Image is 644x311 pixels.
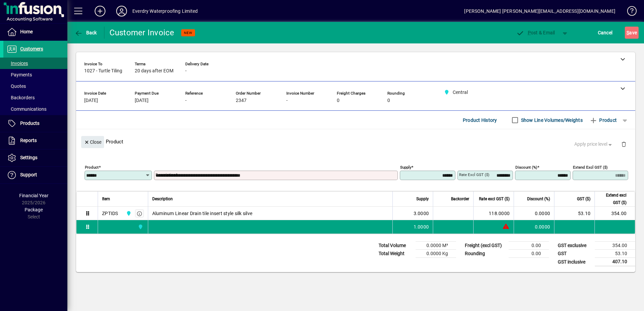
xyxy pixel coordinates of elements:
td: Rounding [461,250,509,258]
a: Communications [3,103,67,115]
span: Rate excl GST ($) [479,195,510,203]
td: Total Volume [375,242,416,250]
a: Invoices [3,58,67,69]
span: Settings [20,155,37,160]
span: Central [124,210,132,217]
span: P [528,30,531,35]
span: Extend excl GST ($) [599,192,626,206]
td: 0.00 [509,250,549,258]
span: Invoices [7,61,28,66]
a: Payments [3,69,67,80]
td: 0.0000 [514,207,554,220]
span: 1.0000 [414,223,429,230]
td: 0.0000 M³ [416,242,456,250]
button: Add [89,5,111,17]
button: Close [81,136,104,148]
span: 1027 - Turtle Tiling [84,68,122,74]
td: GST inclusive [554,258,595,266]
span: Supply [416,195,429,203]
button: Post & Email [513,27,558,39]
td: 53.10 [554,207,594,220]
a: Settings [3,149,67,166]
span: - [286,98,288,103]
span: 20 days after EOM [135,68,173,74]
button: Profile [111,5,132,17]
span: Customers [20,46,43,51]
span: Backorder [451,195,469,203]
a: Quotes [3,80,67,92]
span: Support [20,172,37,177]
a: Home [3,24,67,40]
span: Backorders [7,95,35,100]
div: 118.0000 [478,210,510,217]
mat-label: Discount (%) [515,165,537,170]
a: Support [3,167,67,183]
div: Product [76,129,635,154]
span: 2347 [236,98,247,103]
td: 0.0000 [514,220,554,234]
span: Back [74,30,97,35]
span: 0 [337,98,340,103]
a: Reports [3,132,67,149]
td: Total Weight [375,250,416,258]
a: Backorders [3,92,67,103]
mat-label: Product [85,165,99,170]
td: 354.00 [595,242,635,250]
app-page-header-button: Delete [616,141,632,147]
mat-label: Description [156,172,175,177]
span: Description [152,195,173,203]
span: Close [84,137,101,148]
span: NEW [184,31,192,35]
mat-label: Supply [400,165,411,170]
span: [DATE] [135,98,149,103]
span: Financial Year [19,193,49,198]
button: Product History [460,114,500,126]
div: [PERSON_NAME] [PERSON_NAME][EMAIL_ADDRESS][DOMAIN_NAME] [464,6,615,16]
span: Item [102,195,110,203]
span: Central [136,223,144,231]
span: - [185,68,187,74]
span: Reports [20,138,37,143]
span: [DATE] [84,98,98,103]
app-page-header-button: Close [79,139,106,145]
mat-label: Extend excl GST ($) [573,165,608,170]
button: Back [73,27,99,39]
button: Cancel [596,27,614,39]
span: Home [20,29,33,34]
button: Apply price level [572,138,616,150]
a: Products [3,115,67,132]
span: S [626,30,629,35]
td: GST exclusive [554,242,595,250]
span: GST ($) [577,195,590,203]
td: Freight (excl GST) [461,242,509,250]
span: Product History [463,115,497,126]
app-page-header-button: Back [67,27,104,39]
span: 3.0000 [414,210,429,217]
span: - [185,98,187,103]
span: Discount (%) [527,195,550,203]
div: ZPTIDS [102,210,118,217]
a: Knowledge Base [622,1,636,23]
span: Products [20,120,39,126]
td: 0.0000 Kg [416,250,456,258]
button: Delete [616,136,632,152]
span: 0 [387,98,390,103]
div: Customer Invoice [109,27,174,38]
td: GST [554,250,595,258]
span: Payments [7,72,32,77]
span: ost & Email [516,30,555,35]
span: Communications [7,106,46,112]
span: Package [25,207,43,212]
span: Aluminum Linear Drain tile insert style silk silve [152,210,253,217]
mat-label: Rate excl GST ($) [459,172,489,177]
span: Apply price level [574,141,613,148]
td: 407.10 [595,258,635,266]
td: 354.00 [594,207,635,220]
td: 53.10 [595,250,635,258]
span: ave [626,27,637,38]
span: Quotes [7,83,26,89]
button: Save [625,27,639,39]
td: 0.00 [509,242,549,250]
div: Everdry Waterproofing Limited [132,6,198,16]
span: Cancel [598,27,613,38]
